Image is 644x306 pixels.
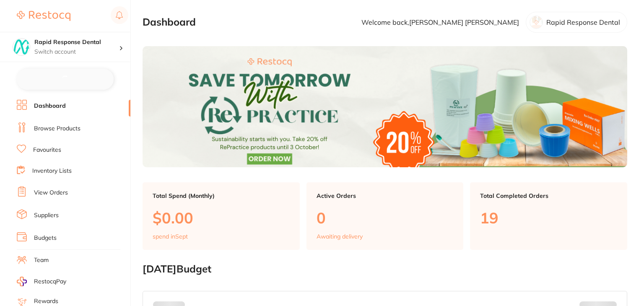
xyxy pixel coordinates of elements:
[153,209,290,226] p: $0.00
[143,263,627,275] h2: [DATE] Budget
[33,146,61,154] a: Favourites
[153,192,290,199] p: Total Spend (Monthly)
[17,6,70,26] a: Restocq Logo
[143,182,300,250] a: Total Spend (Monthly)$0.00spend inSept
[34,48,119,56] p: Switch account
[143,46,627,167] img: Dashboard
[34,277,66,286] span: RestocqPay
[470,182,627,250] a: Total Completed Orders19
[32,167,72,175] a: Inventory Lists
[34,189,68,197] a: View Orders
[143,16,196,28] h2: Dashboard
[34,38,119,47] h4: Rapid Response Dental
[34,211,59,220] a: Suppliers
[34,234,57,242] a: Budgets
[34,256,49,265] a: Team
[317,192,454,199] p: Active Orders
[480,192,617,199] p: Total Completed Orders
[17,277,27,286] img: RestocqPay
[480,209,617,226] p: 19
[546,18,620,26] p: Rapid Response Dental
[317,209,454,226] p: 0
[34,102,66,110] a: Dashboard
[34,297,58,306] a: Rewards
[13,39,30,55] img: Rapid Response Dental
[17,11,70,21] img: Restocq Logo
[361,18,519,26] p: Welcome back, [PERSON_NAME] [PERSON_NAME]
[317,233,363,240] p: Awaiting delivery
[17,277,66,286] a: RestocqPay
[153,233,188,240] p: spend in Sept
[306,182,464,250] a: Active Orders0Awaiting delivery
[34,124,80,133] a: Browse Products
